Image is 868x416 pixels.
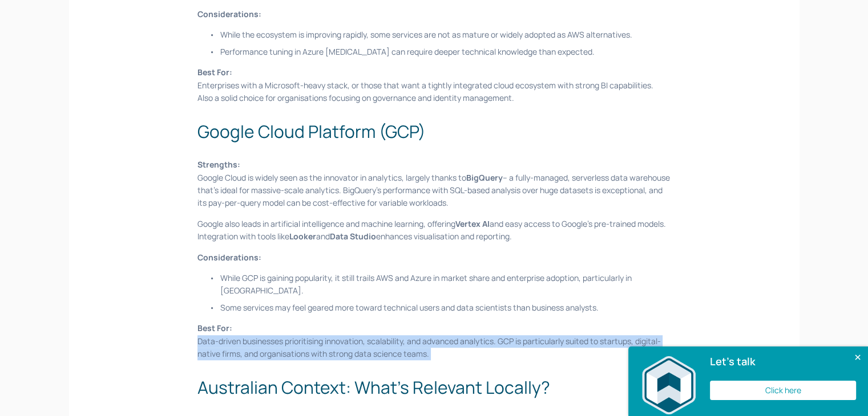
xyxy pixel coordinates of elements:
p: While GCP is gaining popularity, it still trails AWS and Azure in market share and enterprise ado... [220,272,671,297]
img: dialog featured image [640,354,697,416]
p: Google also leads in artificial intelligence and machine learning, offering and easy access to Go... [197,218,671,243]
strong: Best For: [197,67,232,78]
strong: Looker [289,231,316,242]
h2: Google Cloud Platform (GCP) [197,119,671,144]
button: Close [845,346,868,369]
strong: Considerations: [197,252,261,263]
p: Performance tuning in Azure [MEDICAL_DATA] can require deeper technical knowledge than expected. [220,46,671,58]
strong: Considerations: [197,9,261,19]
strong: Data Studio [330,231,376,242]
h4: Let's talk [710,354,844,369]
strong: Strengths: [197,159,240,170]
p: Enterprises with a Microsoft-heavy stack, or those that want a tightly integrated cloud ecosystem... [197,66,671,104]
h2: Australian Context: What’s Relevant Locally? [197,374,671,400]
p: Google Cloud is widely seen as the innovator in analytics, largely thanks to – a fully-managed, s... [197,158,671,210]
p: Some services may feel geared more toward technical users and data scientists than business analy... [220,301,671,314]
p: While the ecosystem is improving rapidly, some services are not as mature or widely adopted as AW... [220,28,671,41]
div: Let's talk [628,346,868,416]
strong: BigQuery [466,172,503,183]
p: Data-driven businesses prioritising innovation, scalability, and advanced analytics. GCP is parti... [197,322,671,360]
button: Click here [710,381,856,400]
strong: Best For: [197,323,232,333]
strong: Vertex AI [455,218,490,229]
